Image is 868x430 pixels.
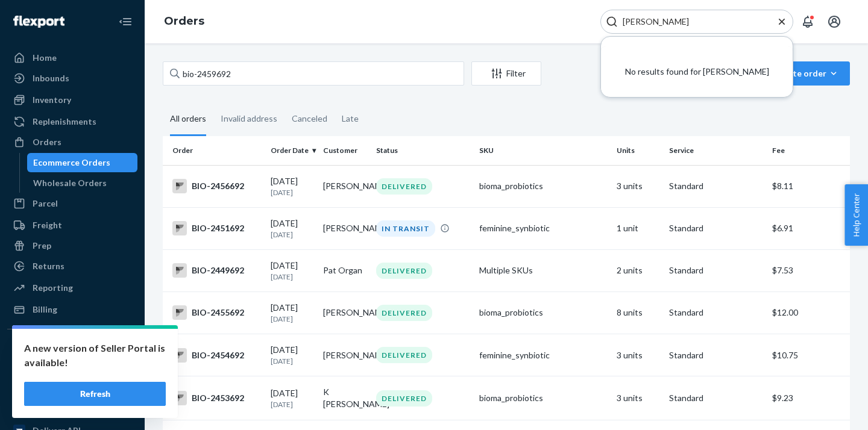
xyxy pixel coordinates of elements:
[822,10,846,34] button: Open account menu
[163,61,464,86] input: Search orders
[764,61,850,86] button: Create order
[669,180,763,192] p: Standard
[7,300,137,319] a: Billing
[7,112,137,131] a: Replenishments
[318,291,371,334] td: [PERSON_NAME]
[471,61,541,86] button: Filter
[7,69,137,88] a: Inbounds
[33,304,57,316] div: Billing
[271,229,313,240] p: [DATE]
[472,67,541,79] div: Filter
[323,145,366,155] div: Customer
[776,16,788,28] button: Close Search
[7,236,137,255] a: Prep
[271,399,313,410] p: [DATE]
[33,177,107,189] div: Wholesale Orders
[271,302,313,324] div: [DATE]
[271,187,313,198] p: [DATE]
[271,344,313,366] div: [DATE]
[154,4,214,39] ol: breadcrumbs
[271,314,313,324] p: [DATE]
[271,356,313,366] p: [DATE]
[266,136,318,165] th: Order Date
[664,136,767,165] th: Service
[796,10,820,34] button: Open notifications
[612,207,664,249] td: 1 unit
[376,390,432,407] div: DELIVERED
[170,103,206,136] div: All orders
[376,178,432,195] div: DELIVERED
[318,165,371,207] td: [PERSON_NAME]
[271,387,313,410] div: [DATE]
[669,222,763,234] p: Standard
[318,376,371,420] td: K [PERSON_NAME]
[371,136,474,165] th: Status
[172,263,261,278] div: BIO-2449692
[172,348,261,363] div: BIO-2454692
[292,103,327,134] div: Canceled
[669,307,763,319] p: Standard
[172,391,261,405] div: BIO-2453692
[601,46,793,97] div: No results found for [PERSON_NAME]
[24,341,166,370] p: A new version of Seller Portal is available!
[7,48,137,67] a: Home
[767,249,850,291] td: $7.53
[113,10,137,34] button: Close Navigation
[164,14,204,28] a: Orders
[342,103,359,134] div: Late
[271,272,313,282] p: [DATE]
[7,380,137,399] a: 5176b9-7b
[767,165,850,207] td: $8.11
[172,179,261,193] div: BIO-2456692
[7,339,137,358] button: Integrations
[7,278,137,298] a: Reporting
[163,136,266,165] th: Order
[318,249,371,291] td: Pat Organ
[27,153,138,172] a: Ecommerce Orders
[7,90,137,110] a: Inventory
[767,207,850,249] td: $6.91
[612,165,664,207] td: 3 units
[7,194,137,213] a: Parcel
[612,376,664,420] td: 3 units
[376,220,435,237] div: IN TRANSIT
[479,349,607,361] div: feminine_synbiotic
[7,400,137,420] a: Amazon
[767,376,850,420] td: $9.23
[618,16,766,28] input: Search Input
[172,305,261,320] div: BIO-2455692
[844,184,868,246] span: Help Center
[318,334,371,376] td: [PERSON_NAME]
[27,173,138,193] a: Wholesale Orders
[767,334,850,376] td: $10.75
[33,198,58,210] div: Parcel
[612,334,664,376] td: 3 units
[33,94,71,106] div: Inventory
[376,263,432,279] div: DELIVERED
[606,16,618,28] svg: Search Icon
[669,392,763,404] p: Standard
[271,260,313,282] div: [DATE]
[767,136,850,165] th: Fee
[33,116,96,128] div: Replenishments
[474,136,612,165] th: SKU
[376,305,432,321] div: DELIVERED
[376,347,432,363] div: DELIVERED
[318,207,371,249] td: [PERSON_NAME]
[612,249,664,291] td: 2 units
[221,103,277,134] div: Invalid address
[669,349,763,361] p: Standard
[33,219,62,231] div: Freight
[7,360,137,379] a: f12898-4
[669,264,763,276] p: Standard
[33,240,51,252] div: Prep
[767,291,850,334] td: $12.00
[773,67,841,79] div: Create order
[33,72,69,84] div: Inbounds
[479,222,607,234] div: feminine_synbiotic
[33,52,57,64] div: Home
[271,217,313,240] div: [DATE]
[7,132,137,152] a: Orders
[33,157,110,169] div: Ecommerce Orders
[7,257,137,276] a: Returns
